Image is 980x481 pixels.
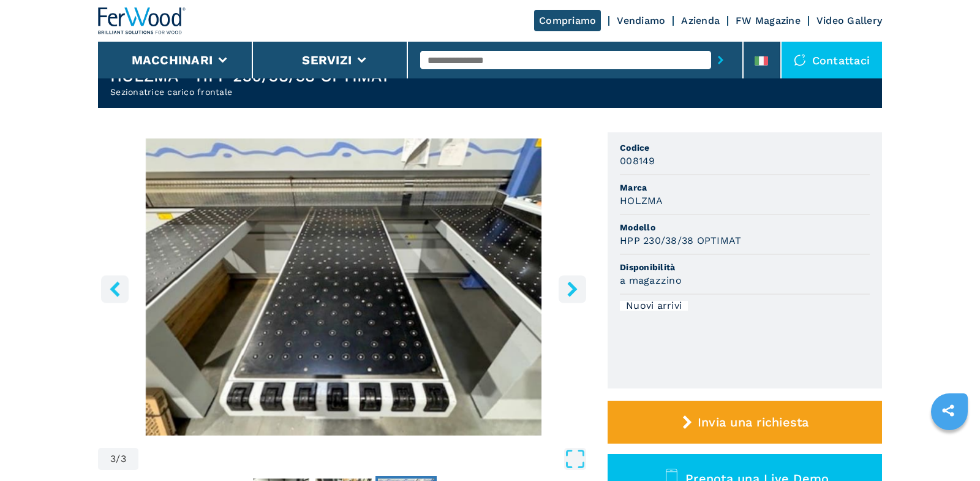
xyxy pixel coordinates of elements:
div: Contattaci [782,42,883,78]
a: FW Magazine [736,15,801,26]
img: Contattaci [794,54,806,66]
button: Open Fullscreen [141,448,586,470]
button: right-button [559,275,586,303]
a: Video Gallery [816,15,882,26]
a: Vendiamo [617,15,665,26]
span: Disponibilità [620,261,870,273]
div: Go to Slide 3 [98,138,589,436]
a: Compriamo [534,10,601,31]
h3: a magazzino [620,273,682,287]
span: Marca [620,181,870,194]
h3: 008149 [620,154,655,168]
span: Modello [620,221,870,233]
button: Macchinari [132,53,213,67]
span: 3 [121,454,126,464]
span: 3 [110,454,116,464]
h3: HPP 230/38/38 OPTIMAT [620,233,741,248]
a: sharethis [933,395,963,426]
h2: Sezionatrice carico frontale [110,86,391,98]
span: Codice [620,142,870,154]
button: submit-button [711,46,730,74]
img: Ferwood [98,7,186,34]
span: Invia una richiesta [698,415,809,430]
iframe: Chat [928,426,971,472]
div: Nuovi arrivi [620,301,688,311]
button: Invia una richiesta [608,401,882,444]
span: / [116,454,120,464]
button: left-button [101,275,129,303]
h3: HOLZMA [620,194,663,208]
a: Azienda [681,15,720,26]
img: Sezionatrice carico frontale HOLZMA HPP 230/38/38 OPTIMAT [98,138,589,436]
button: Servizi [302,53,352,67]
